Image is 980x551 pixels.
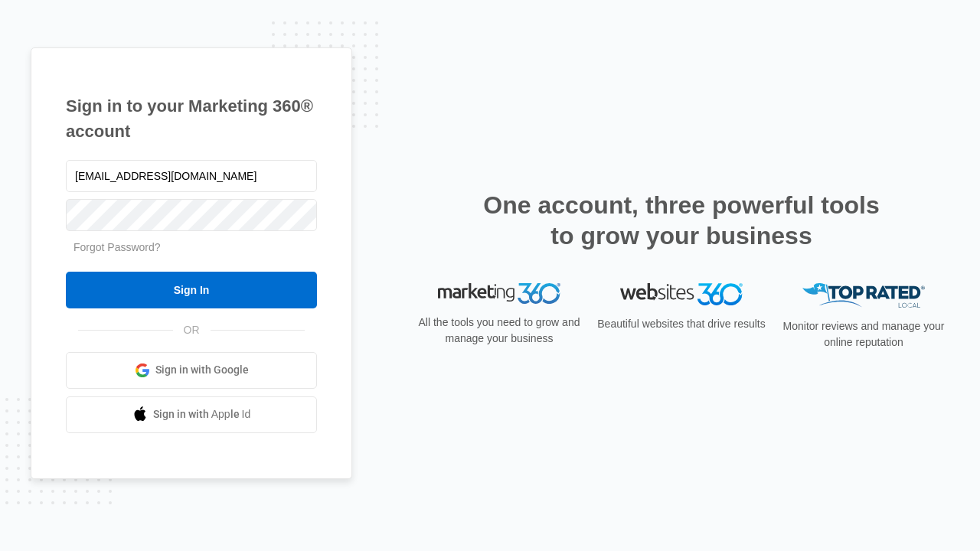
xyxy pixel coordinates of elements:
[155,362,249,378] span: Sign in with Google
[413,315,585,347] p: All the tools you need to grow and manage your business
[173,322,211,338] span: OR
[596,316,767,332] p: Beautiful websites that drive results
[73,241,161,253] a: Forgot Password?
[802,283,925,308] img: Top Rated Local
[479,190,884,251] h2: One account, three powerful tools to grow your business
[66,396,317,433] a: Sign in with Apple Id
[153,406,251,422] span: Sign in with Apple Id
[66,93,317,144] h1: Sign in to your Marketing 360® account
[66,160,317,192] input: Email
[620,283,743,305] img: Websites 360
[66,352,317,389] a: Sign in with Google
[66,272,317,308] input: Sign In
[438,283,560,305] img: Marketing 360
[778,318,949,350] p: Monitor reviews and manage your online reputation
